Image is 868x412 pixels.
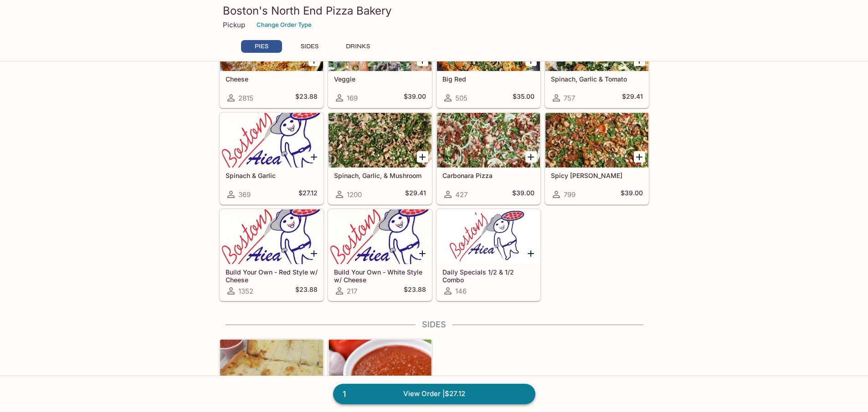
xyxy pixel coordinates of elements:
p: Pickup [223,20,245,29]
h5: $39.00 [621,189,643,200]
button: Add Daily Specials 1/2 & 1/2 Combo [525,248,537,259]
a: Spinach, Garlic & Tomato757$29.41 [545,16,649,108]
div: Spicy Jenny [545,113,648,168]
span: 146 [455,287,467,295]
h5: Big Red [442,75,534,83]
a: Build Your Own - White Style w/ Cheese217$23.88 [328,209,432,301]
a: 1View Order |$27.12 [333,384,535,404]
button: Add Carbonara Pizza [525,151,537,163]
h5: $23.88 [295,285,318,296]
button: DRINKS [338,40,379,53]
h4: SIDES [219,320,649,330]
h5: $39.00 [512,189,534,200]
h5: Build Your Own - Red Style w/ Cheese [226,268,318,283]
span: 369 [238,190,251,199]
h5: Cheese [226,75,318,83]
a: Cheese2815$23.88 [220,16,324,108]
span: 1352 [238,287,253,295]
span: 757 [564,94,575,102]
div: Veggie [329,16,431,71]
a: Spinach & Garlic369$27.12 [220,112,324,204]
button: Add Build Your Own - Red Style w/ Cheese [308,248,320,259]
button: Add Spinach, Garlic, & Mushroom [417,151,428,163]
span: 217 [347,287,357,295]
a: Veggie169$39.00 [328,16,432,108]
div: Spinach, Garlic & Tomato [545,16,648,71]
h5: Carbonara Pizza [442,172,534,179]
h3: Boston's North End Pizza Bakery [223,4,646,18]
h5: Spicy [PERSON_NAME] [551,172,643,179]
h5: $39.00 [404,92,426,103]
a: Spinach, Garlic, & Mushroom1200$29.41 [328,112,432,204]
a: Carbonara Pizza427$39.00 [437,112,540,204]
div: Garlic Cheesy Bread w/ Sauce [220,340,323,394]
div: Carbonara Pizza [437,113,540,168]
button: Add Spinach & Garlic [308,151,320,163]
h5: Daily Specials 1/2 & 1/2 Combo [442,268,534,283]
button: Add Spicy Jenny [634,151,645,163]
span: 169 [347,94,358,102]
span: 1200 [347,190,362,199]
a: Daily Specials 1/2 & 1/2 Combo146 [437,209,540,301]
h5: $23.88 [295,92,318,103]
h5: $29.41 [622,92,643,103]
button: SIDES [289,40,330,53]
div: Spinach & Garlic [220,113,323,168]
span: 799 [564,190,575,199]
button: PIES [241,40,282,53]
h5: Spinach, Garlic, & Mushroom [334,172,426,179]
h5: Build Your Own - White Style w/ Cheese [334,268,426,283]
h5: $35.00 [513,92,534,103]
div: Build Your Own - Red Style w/ Cheese [220,209,323,264]
a: Build Your Own - Red Style w/ Cheese1352$23.88 [220,209,324,301]
a: Big Red505$35.00 [437,16,540,108]
div: Cheese [220,16,323,71]
span: 1 [337,388,351,401]
div: Spinach, Garlic, & Mushroom [329,113,431,168]
div: Big Red [437,16,540,71]
h5: $23.88 [404,285,426,296]
div: Daily Specials 1/2 & 1/2 Combo [437,209,540,264]
h5: Veggie [334,75,426,83]
button: Add Build Your Own - White Style w/ Cheese [417,248,428,259]
h5: $27.12 [298,189,318,200]
h5: Spinach, Garlic & Tomato [551,75,643,83]
div: Build Your Own - White Style w/ Cheese [329,209,431,264]
button: Change Order Type [252,18,316,32]
h5: $29.41 [405,189,426,200]
div: Side of Marinara Sauce 4oz. [329,340,431,394]
span: 2815 [238,94,253,102]
h5: Spinach & Garlic [226,172,318,179]
span: 427 [455,190,467,199]
span: 505 [455,94,467,102]
a: Spicy [PERSON_NAME]799$39.00 [545,112,649,204]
